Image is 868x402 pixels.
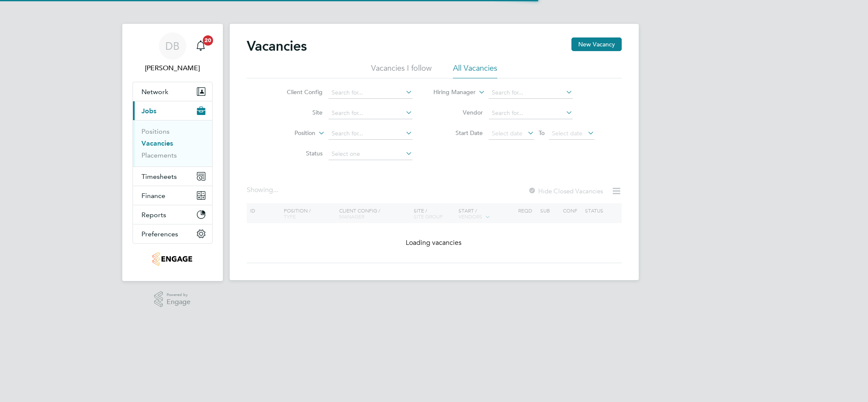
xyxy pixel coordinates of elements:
[133,101,212,120] button: Jobs
[329,107,412,119] input: Search for...
[274,149,323,157] label: Status
[489,87,573,99] input: Search for...
[274,88,323,96] label: Client Config
[167,299,190,306] span: Engage
[141,107,156,115] span: Jobs
[552,129,583,137] span: Select date
[434,109,483,116] label: Vendor
[154,291,190,307] a: Powered byEngage
[141,127,170,135] a: Positions
[274,109,323,116] label: Site
[192,32,209,60] a: 20
[571,37,622,51] button: New Vacancy
[489,107,573,119] input: Search for...
[141,139,173,147] a: Vacancies
[203,35,213,46] span: 20
[434,129,483,137] label: Start Date
[133,186,212,205] button: Finance
[427,88,476,97] label: Hiring Manager
[273,186,278,194] span: ...
[133,82,212,101] button: Network
[536,127,547,138] span: To
[492,129,522,137] span: Select date
[133,32,213,73] a: DB[PERSON_NAME]
[453,63,497,78] li: All Vacancies
[141,172,177,181] span: Timesheets
[247,186,280,195] div: Showing
[133,252,213,266] a: Go to home page
[122,24,223,281] nav: Main navigation
[141,230,178,238] span: Preferences
[167,291,190,299] span: Powered by
[141,88,168,96] span: Network
[528,187,603,195] label: Hide Closed Vacancies
[329,128,412,140] input: Search for...
[165,40,179,52] span: DB
[141,151,177,159] a: Placements
[133,224,212,243] button: Preferences
[329,87,412,99] input: Search for...
[371,63,432,78] li: Vacancies I follow
[153,252,192,266] img: thornbaker-logo-retina.png
[133,167,212,186] button: Timesheets
[141,192,165,200] span: Finance
[133,63,213,73] span: Daniel Bassett
[141,211,166,219] span: Reports
[133,205,212,224] button: Reports
[247,37,307,55] h2: Vacancies
[133,120,212,167] div: Jobs
[266,129,315,138] label: Position
[329,148,412,160] input: Select one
